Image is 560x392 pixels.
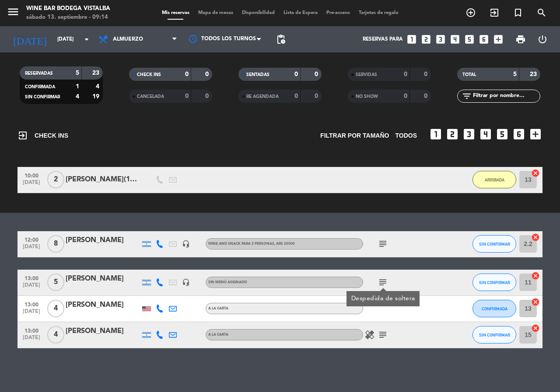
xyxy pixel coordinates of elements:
[274,242,295,246] span: , ARS 25000
[536,7,547,18] i: search
[137,94,164,99] span: CANCELADA
[25,95,60,99] span: SIN CONFIRMAR
[537,34,548,45] i: power_settings_new
[479,242,510,246] span: SIN CONFIRMAR
[17,130,68,141] span: CHECK INS
[182,240,190,248] i: headset_mic
[482,306,507,311] span: CONFIRMADA
[479,280,510,285] span: SIN CONFIRMAR
[21,325,42,335] span: 13:00
[47,300,64,317] span: 4
[472,300,516,317] button: CONFIRMADA
[472,91,540,101] input: Filtrar por nombre...
[472,326,516,343] button: SIN CONFIRMAR
[531,324,540,333] i: cancel
[21,244,42,254] span: [DATE]
[76,83,79,90] strong: 1
[208,242,295,246] span: WINE AND SNACK PARA 2 PERSONAS
[528,127,542,141] i: add_box
[395,131,417,141] span: TODOS
[322,10,354,15] span: Pre-acceso
[21,170,42,180] span: 10:00
[478,34,490,45] i: looks_6
[21,273,42,283] span: 13:00
[424,71,429,77] strong: 0
[315,71,320,77] strong: 0
[92,70,101,76] strong: 23
[66,235,140,246] div: [PERSON_NAME]
[246,94,279,99] span: RE AGENDADA
[513,7,523,18] i: turned_in_not
[246,73,269,77] span: SENTADAS
[185,71,189,77] strong: 0
[21,234,42,244] span: 12:00
[449,34,461,45] i: looks_4
[351,294,415,303] div: Despedida de soltera
[532,26,553,52] div: LOG OUT
[531,169,540,177] i: cancel
[182,278,190,286] i: headset_mic
[472,274,516,291] button: SIN CONFIRMAR
[404,71,407,77] strong: 0
[512,127,526,141] i: looks_6
[479,127,493,141] i: looks_4
[279,10,322,15] span: Lista de Espera
[465,7,476,18] i: add_circle_outline
[356,73,377,77] span: SERVIDAS
[208,307,228,310] span: A LA CARTA
[435,34,446,45] i: looks_3
[25,71,53,76] span: RESERVADAS
[424,93,429,99] strong: 0
[515,34,526,45] span: print
[479,333,510,337] span: SIN CONFIRMAR
[208,281,247,284] span: Sin menú asignado
[47,326,64,343] span: 4
[81,34,92,45] i: arrow_drop_down
[363,36,403,42] span: Reservas para
[194,10,238,15] span: Mapa de mesas
[66,299,140,311] div: [PERSON_NAME]
[513,71,517,77] strong: 5
[531,271,540,280] i: cancel
[17,130,28,141] i: exit_to_app
[21,299,42,309] span: 13:00
[378,330,388,340] i: subject
[7,5,20,18] i: menu
[76,70,79,76] strong: 5
[531,298,540,306] i: cancel
[205,93,210,99] strong: 0
[238,10,279,15] span: Disponibilidad
[66,326,140,337] div: [PERSON_NAME]
[315,93,320,99] strong: 0
[378,277,388,288] i: subject
[485,177,504,182] span: ARRIBADA
[208,333,228,336] span: A LA CARTA
[66,273,140,284] div: [PERSON_NAME]
[26,13,110,22] div: sábado 13. septiembre - 09:14
[354,10,403,15] span: Tarjetas de regalo
[76,94,79,100] strong: 4
[47,171,64,188] span: 2
[489,7,500,18] i: exit_to_app
[7,30,53,49] i: [DATE]
[445,127,459,141] i: looks_two
[420,34,432,45] i: looks_two
[429,127,443,141] i: looks_one
[21,180,42,190] span: [DATE]
[462,127,476,141] i: looks_3
[356,94,378,99] span: NO SHOW
[364,330,375,340] i: healing
[472,171,516,188] button: ARRIBADA
[276,34,286,45] span: pending_actions
[21,309,42,319] span: [DATE]
[462,91,472,101] i: filter_list
[320,131,389,141] span: Filtrar por tamaño
[294,71,298,77] strong: 0
[406,34,417,45] i: looks_one
[66,174,140,185] div: [PERSON_NAME](12/9)17hs
[294,93,298,99] strong: 0
[96,83,101,90] strong: 4
[26,4,110,13] div: Wine Bar Bodega Vistalba
[21,282,42,292] span: [DATE]
[21,335,42,345] span: [DATE]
